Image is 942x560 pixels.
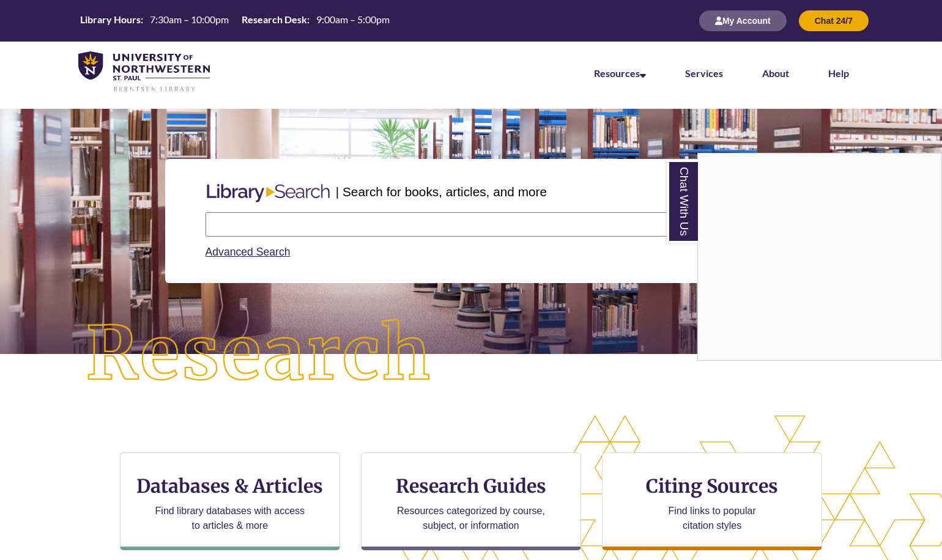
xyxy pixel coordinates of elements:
img: UNWSP Library Logo [78,51,210,93]
a: About [762,67,789,79]
a: Help [828,67,849,79]
div: Chat With Us [697,153,942,361]
a: Services [685,67,723,79]
a: Chat With Us [667,160,698,243]
a: Resources [594,67,646,79]
iframe: Chat Widget [698,153,941,360]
